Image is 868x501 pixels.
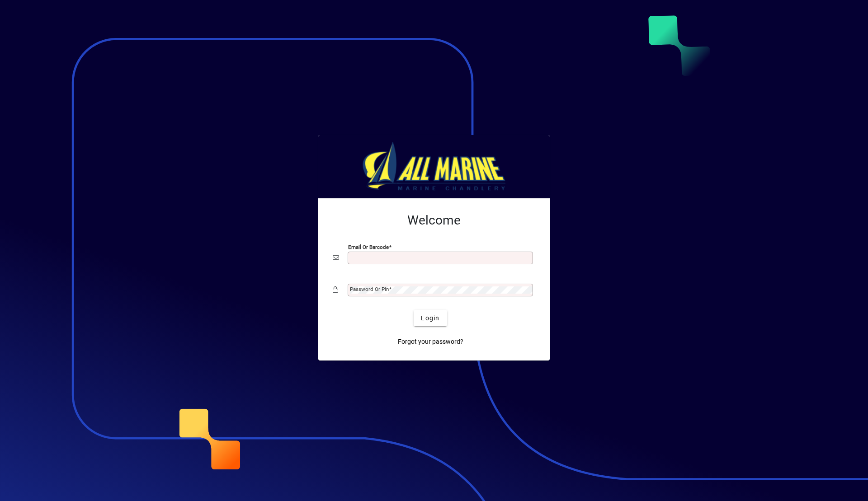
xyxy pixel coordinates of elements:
[421,314,439,323] span: Login
[394,333,467,350] a: Forgot your password?
[350,286,389,292] mat-label: Password or Pin
[398,337,463,346] span: Forgot your password?
[333,213,535,228] h2: Welcome
[348,244,389,250] mat-label: Email or Barcode
[414,310,447,326] button: Login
